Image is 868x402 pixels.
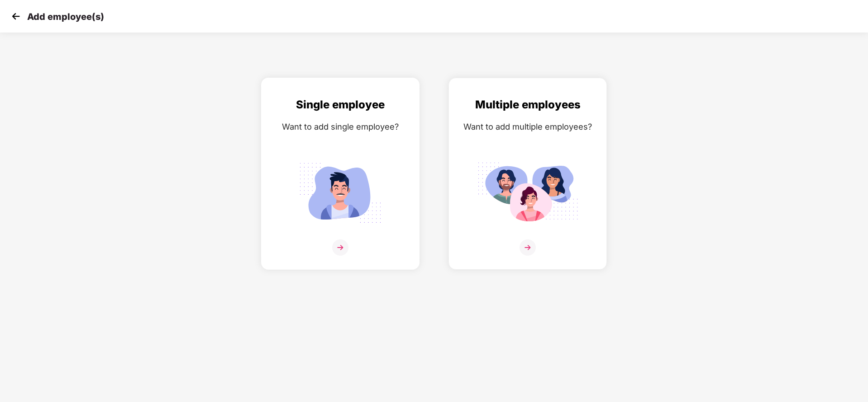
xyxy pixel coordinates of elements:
img: svg+xml;base64,PHN2ZyB4bWxucz0iaHR0cDovL3d3dy53My5vcmcvMjAwMC9zdmciIHdpZHRoPSIzNiIgaGVpZ2h0PSIzNi... [520,239,536,256]
div: Want to add single employee? [271,120,410,133]
div: Multiple employees [458,96,597,113]
div: Single employee [271,96,410,113]
div: Want to add multiple employees? [458,120,597,133]
img: svg+xml;base64,PHN2ZyB4bWxucz0iaHR0cDovL3d3dy53My5vcmcvMjAwMC9zdmciIGlkPSJNdWx0aXBsZV9lbXBsb3llZS... [477,158,578,228]
img: svg+xml;base64,PHN2ZyB4bWxucz0iaHR0cDovL3d3dy53My5vcmcvMjAwMC9zdmciIHdpZHRoPSIzMCIgaGVpZ2h0PSIzMC... [9,9,23,23]
p: Add employee(s) [27,11,104,22]
img: svg+xml;base64,PHN2ZyB4bWxucz0iaHR0cDovL3d3dy53My5vcmcvMjAwMC9zdmciIGlkPSJTaW5nbGVfZW1wbG95ZWUiIH... [290,158,391,228]
img: svg+xml;base64,PHN2ZyB4bWxucz0iaHR0cDovL3d3dy53My5vcmcvMjAwMC9zdmciIHdpZHRoPSIzNiIgaGVpZ2h0PSIzNi... [332,239,348,256]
